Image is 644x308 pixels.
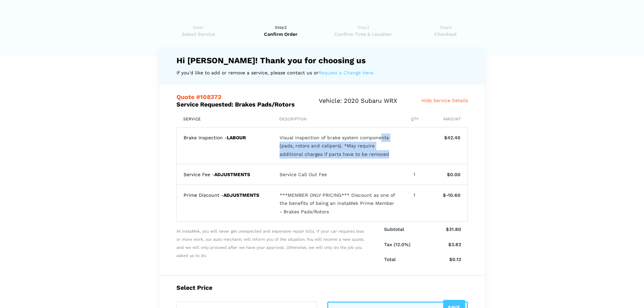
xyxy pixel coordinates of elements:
span: Hide Service Details [421,98,468,103]
p: $3.82 [423,240,461,249]
p: Tax (12.0%) [384,240,423,249]
span: Select Service [160,31,238,38]
div: Service Fee - [184,170,267,179]
a: Step1 [160,24,238,38]
span: Confirm Order [242,31,320,38]
div: ***MEMBER ONLY PRICING*** Discount as one of the benefits of being an instaMek Prime Member - Bra... [280,191,396,216]
div: $-10.60 [433,191,460,216]
p: $31.80 [423,225,461,234]
h4: Hi [PERSON_NAME]! Thank you for choosing us [176,56,468,65]
a: Step4 [407,24,485,38]
span: Checkout [407,31,485,38]
b: ADJUSTMENTS [223,192,259,198]
div: $0.00 [433,170,460,179]
b: ADJUSTMENTS [214,172,250,177]
div: Visual inspection of brake system components (pads, rotors and calipers). *May require additional... [280,134,396,159]
div: 1 [409,191,420,216]
div: Amount [433,117,461,121]
a: Request a Change Here. [318,69,375,77]
h5: Select Price [176,284,468,291]
b: LABOUR [227,135,246,140]
span: Quote #108372 [176,93,221,100]
div: Qty [409,117,420,121]
div: Description [279,117,396,121]
div: Prime Discount - [184,191,267,216]
h5: Vehicle: 2020 Subaru WRX [319,97,414,104]
p: If you'd like to add or remove a service, please contact us or [176,69,468,77]
p: Total [384,255,423,264]
p: $0.12 [423,255,461,264]
span: Confirm Time & Location [324,31,402,38]
a: Step2 [242,24,320,38]
a: Step3 [324,24,402,38]
div: Service [183,117,267,121]
div: Service Call Out Fee [280,170,396,179]
span: At instaMek, you will never get unexpected and expensive repair bills. If your car requires less ... [176,222,366,267]
div: $42.40 [433,134,460,159]
div: Brake Inspection - [184,134,267,159]
h5: Service Requested: Brakes Pads/Rotors [176,93,312,108]
div: 1 [409,170,420,179]
p: Subtotal [384,225,423,234]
